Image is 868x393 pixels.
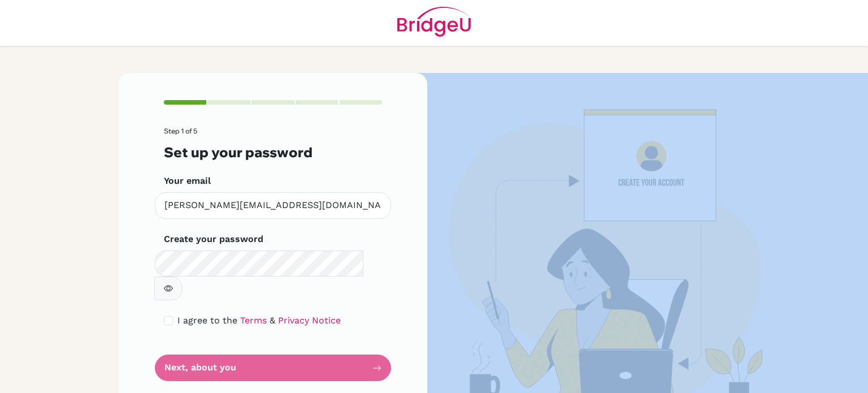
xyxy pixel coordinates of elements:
span: I agree to the [177,315,237,326]
span: & [270,315,275,326]
span: Step 1 of 5 [164,127,197,135]
a: Privacy Notice [278,315,341,326]
input: Insert your email* [155,192,391,219]
label: Create your password [164,232,263,246]
h3: Set up your password [164,144,382,161]
a: Terms [240,315,267,326]
label: Your email [164,174,211,188]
